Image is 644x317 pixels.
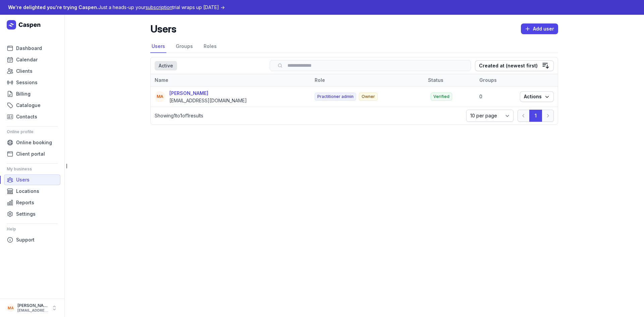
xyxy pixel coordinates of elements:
a: Roles [202,40,218,53]
button: Created at (newest first) [475,60,554,71]
div: [EMAIL_ADDRESS][DOMAIN_NAME] [169,97,247,104]
span: Sessions [16,78,38,87]
span: Contacts [16,113,37,121]
span: Clients [16,67,33,75]
span: We're delighted you're trying Caspen. [8,4,98,10]
h2: Users [150,23,176,35]
span: Reports [16,199,34,207]
a: Users [150,40,166,53]
div: My business [7,164,58,174]
span: Add user [525,25,554,33]
span: 1 [180,113,182,118]
span: Users [16,176,30,184]
span: Online booking [16,139,52,147]
div: [PERSON_NAME] [17,303,48,308]
span: MA [8,304,14,312]
span: Owner [359,93,378,101]
span: Verified [431,93,452,101]
span: Client portal [16,150,45,158]
span: Dashboard [16,44,42,52]
p: Showing to of results [155,112,462,119]
span: Support [16,236,35,244]
div: Just a heads-up your trial wraps up [DATE] → [8,3,225,11]
div: 0 [479,93,512,100]
th: Status [424,74,475,87]
span: Billing [16,90,31,98]
span: Locations [16,187,39,195]
span: 1 [174,113,176,118]
div: Active [155,61,177,70]
div: Created at (newest first) [479,62,538,70]
button: Actions [520,91,554,102]
nav: Tabs [150,40,558,53]
th: Groups [475,74,516,87]
div: Online profile [7,126,58,137]
button: Add user [521,23,558,34]
button: 1 [529,110,542,122]
a: Groups [174,40,194,53]
span: subscription [146,4,172,10]
span: Practitioner admin [315,93,356,101]
nav: Pagination [518,110,554,122]
div: [EMAIL_ADDRESS][DOMAIN_NAME] [17,308,48,313]
th: Role [311,74,424,87]
div: Help [7,224,58,234]
div: [PERSON_NAME] [169,89,247,97]
th: Name [151,74,311,87]
span: Settings [16,210,36,218]
span: Catalogue [16,101,41,109]
span: 1 [187,113,189,118]
span: MA [157,94,163,99]
span: Calendar [16,56,38,64]
nav: Tabs [155,61,266,70]
span: Actions [524,93,550,101]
